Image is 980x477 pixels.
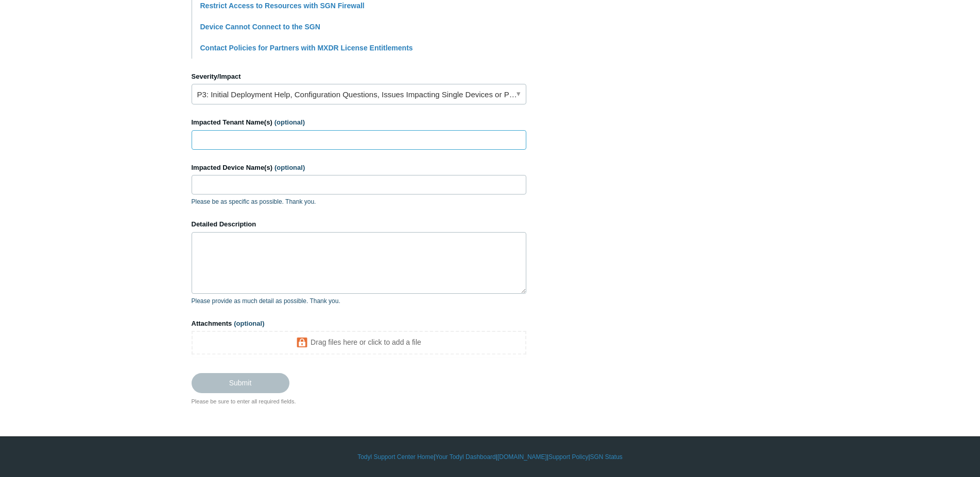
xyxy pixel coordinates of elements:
a: Todyl Support Center Home [357,452,434,462]
label: Attachments [192,319,526,329]
a: P3: Initial Deployment Help, Configuration Questions, Issues Impacting Single Devices or Past Out... [192,84,526,104]
a: Restrict Access to Resources with SGN Firewall [200,2,365,10]
a: Your Todyl Dashboard [435,452,495,462]
a: [DOMAIN_NAME] [497,452,547,462]
p: Please provide as much detail as possible. Thank you. [192,296,526,306]
span: (optional) [274,118,305,126]
input: Submit [192,373,289,393]
div: Please be sure to enter all required fields. [192,397,526,406]
div: | | | | [192,452,789,462]
label: Impacted Device Name(s) [192,163,526,173]
a: Device Cannot Connect to the SGN [200,23,320,31]
a: Contact Policies for Partners with MXDR License Entitlements [200,44,413,52]
label: Impacted Tenant Name(s) [192,117,526,128]
label: Severity/Impact [192,72,526,82]
span: (optional) [274,164,305,171]
span: (optional) [234,320,264,327]
p: Please be as specific as possible. Thank you. [192,197,526,206]
a: SGN Status [590,452,623,462]
a: Support Policy [548,452,588,462]
label: Detailed Description [192,219,526,229]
